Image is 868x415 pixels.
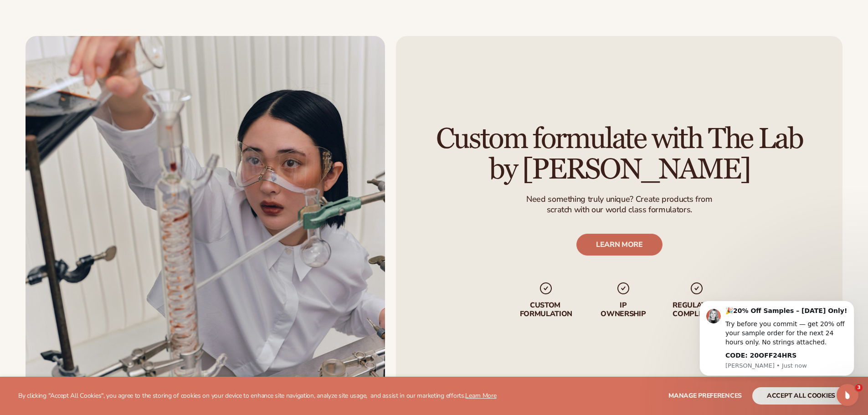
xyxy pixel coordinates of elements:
[526,194,712,205] p: Need something truly unique? Create products from
[526,205,712,215] p: scratch with our world class formulators.
[465,391,496,400] a: Learn More
[668,391,742,400] span: Manage preferences
[686,292,868,381] iframe: Intercom notifications message
[539,281,553,296] img: checkmark_svg
[752,387,850,405] button: accept all cookies
[672,301,721,318] p: regulatory compliance
[26,36,385,406] img: Female scientist in chemistry lab.
[855,384,863,391] span: 3
[689,281,704,296] img: checkmark_svg
[616,281,630,296] img: checkmark_svg
[421,123,817,184] h2: Custom formulate with The Lab by [PERSON_NAME]
[18,392,497,400] p: By clicking "Accept All Cookies", you agree to the storing of cookies on your device to enhance s...
[600,301,646,318] p: IP Ownership
[668,387,742,405] button: Manage preferences
[837,384,858,406] iframe: Intercom live chat
[517,301,574,318] p: Custom formulation
[576,234,662,256] a: LEARN MORE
